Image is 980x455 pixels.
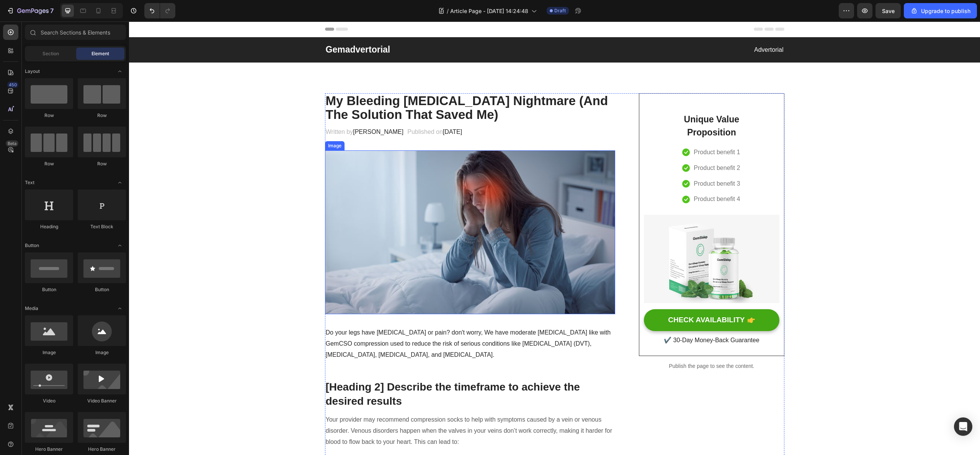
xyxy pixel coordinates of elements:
button: CHECK AVAILABILITY [515,288,650,310]
button: Save [875,3,901,18]
p: Do your legs have [MEDICAL_DATA] or pain? don't worry, We have moderate [MEDICAL_DATA] like with ... [197,306,486,339]
div: Upgrade to publish [910,7,970,15]
div: Video [25,397,73,404]
span: Save [882,8,895,14]
p: Product benefit 4 [565,172,611,183]
div: Image [25,349,73,356]
div: Row [78,112,126,119]
div: Image [198,121,214,128]
div: Heading [25,223,73,230]
p: Product benefit 1 [565,125,611,137]
img: Alt Image [515,193,650,282]
p: Written by [197,105,276,116]
button: Upgrade to publish [904,3,977,18]
div: Video Banner [78,397,126,404]
span: Section [42,50,59,57]
span: Toggle open [114,302,126,315]
div: Open Intercom Messenger [954,417,972,436]
p: Advertorial [426,23,655,34]
span: Toggle open [114,65,126,77]
span: [DATE] [314,107,333,114]
p: Published on [278,105,333,116]
p: Unique Value Proposition [550,91,616,118]
div: Hero Banner [78,446,126,453]
span: Toggle open [114,239,126,252]
div: Image [78,349,126,356]
button: 7 [3,3,57,18]
div: Undo/Redo [144,3,175,18]
p: [Heading 2] Describe the timeframe to achieve the desired results [197,359,486,387]
span: Button [25,242,39,249]
span: Toggle open [114,176,126,189]
span: Media [25,305,38,312]
span: / [447,7,449,15]
span: Text [25,179,34,186]
p: ✔️ 30-Day Money-Back Guarantee [516,313,649,325]
div: Button [78,286,126,293]
div: Rich Text Editor. Editing area: main [196,104,277,117]
iframe: Design area [129,21,980,455]
div: Row [78,160,126,167]
p: My Bleeding [MEDICAL_DATA] Nightmare (And The Solution That Saved Me) [197,73,486,101]
div: Beta [6,140,18,147]
div: Button [25,286,73,293]
span: [PERSON_NAME] [224,107,274,114]
div: Text Block [78,223,126,230]
p: 7 [50,6,54,15]
span: Draft [554,7,566,14]
p: Gemadvertorial [197,23,425,34]
p: Your provider may recommend compression socks to help with symptoms caused by a vein or venous di... [197,393,486,426]
span: Element [91,50,109,57]
div: Rich Text Editor. Editing area: main [278,104,334,117]
div: Row [25,160,73,167]
input: Search Sections & Elements [25,25,126,40]
p: Product benefit 3 [565,157,611,168]
h2: Rich Text Editor. Editing area: main [196,72,487,101]
img: Alt Image [196,129,487,293]
div: Row [25,112,73,119]
p: Product benefit 2 [565,141,611,152]
span: Layout [25,68,40,75]
div: CHECK AVAILABILITY [539,294,616,303]
p: Publish the page to see the content. [510,341,655,349]
div: 450 [7,82,18,88]
div: Hero Banner [25,446,73,453]
span: Article Page - [DATE] 14:24:48 [450,7,528,15]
